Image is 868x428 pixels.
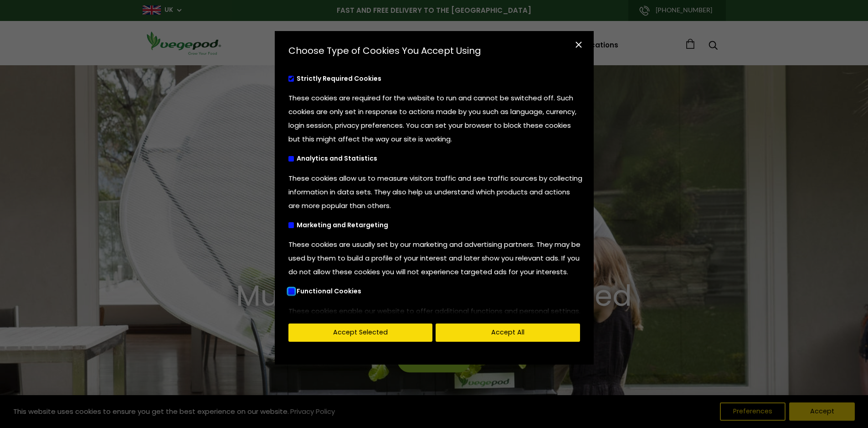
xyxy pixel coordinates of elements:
[288,288,385,295] label: Functional Cookies
[288,222,412,229] label: Marketing and Retargeting
[288,324,432,342] button: Accept Selected
[288,172,583,213] p: These cookies allow us to measure visitors traffic and see traffic sources by collecting informat...
[288,45,580,57] p: Choose Type of Cookies You Accept Using
[288,238,583,279] p: These cookies are usually set by our marketing and advertising partners. They may be used by them...
[288,91,583,146] p: These cookies are required for the website to run and cannot be switched off. Such cookies are on...
[288,155,401,162] label: Analytics and Statistics
[288,75,406,82] label: Strictly Required Cookies
[436,324,580,342] button: Accept All
[569,36,589,56] button: Close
